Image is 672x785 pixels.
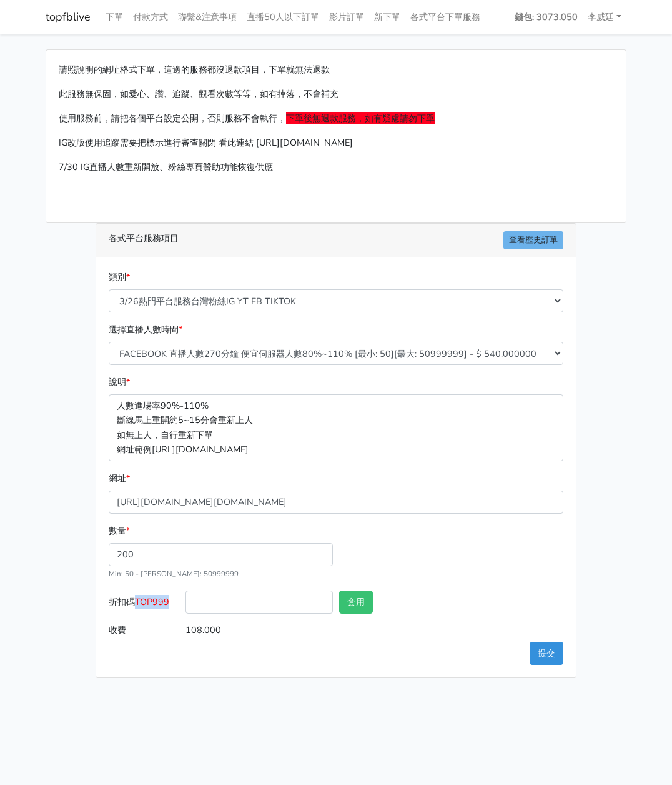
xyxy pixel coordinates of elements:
[242,5,324,29] a: 直播50人以下訂單
[109,569,239,579] small: Min: 50 - [PERSON_NAME]: 50999999
[339,591,373,614] button: 套用
[106,591,182,619] label: 折扣碼
[96,224,576,257] div: 各式平台服務項目
[59,111,613,126] p: 使用服務前，請把各個平台設定公開，否則服務不會執行，
[286,112,435,124] span: 下單後無退款服務，如有疑慮請勿下單
[109,394,563,461] p: 人數進場率90%-110% 斷線馬上重開約5~15分會重新上人 如無上人，自行重新下單 網址範例[URL][DOMAIN_NAME]
[135,596,169,608] span: TOP999
[128,5,173,29] a: 付款方式
[59,62,613,77] p: 請照說明的網址格式下單，這邊的服務都沒退款項目，下單就無法退款
[510,5,583,29] a: 錢包: 3073.050
[503,231,563,249] a: 查看歷史訂單
[109,270,130,284] label: 類別
[109,471,130,486] label: 網址
[583,5,626,29] a: 李威廷
[109,491,563,514] input: 這邊填入網址
[46,5,91,29] a: topfblive
[59,160,613,174] p: 7/30 IG直播人數重新開放、粉絲專頁贊助功能恢復供應
[109,322,182,337] label: 選擇直播人數時間
[405,5,485,29] a: 各式平台下單服務
[515,11,578,23] strong: 錢包: 3073.050
[324,5,369,29] a: 影片訂單
[173,5,242,29] a: 聯繫&注意事項
[109,375,130,389] label: 說明
[59,136,613,150] p: IG改版使用追蹤需要把標示進行審查關閉 看此連結 [URL][DOMAIN_NAME]
[530,642,563,665] button: 提交
[109,524,130,538] label: 數量
[106,619,182,642] label: 收費
[101,5,128,29] a: 下單
[59,87,613,101] p: 此服務無保固，如愛心、讚、追蹤、觀看次數等等，如有掉落，不會補充
[369,5,405,29] a: 新下單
